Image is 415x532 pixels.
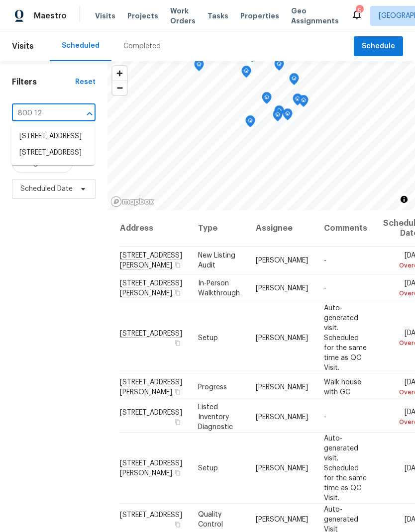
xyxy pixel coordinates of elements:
[198,464,218,471] span: Setup
[198,384,227,391] span: Progress
[362,40,395,53] span: Schedule
[316,210,375,247] th: Comments
[119,210,190,247] th: Address
[293,93,303,109] div: Map marker
[283,108,293,124] div: Map marker
[173,261,182,269] button: Copy Address
[324,285,326,292] span: -
[190,210,248,247] th: Type
[173,387,182,396] button: Copy Address
[34,11,67,21] span: Maestro
[324,435,367,501] span: Auto-generated visit. Scheduled for the same time as QC Visit.
[324,304,367,371] span: Auto-generated visit. Scheduled for the same time as QC Visit.
[11,128,95,145] li: [STREET_ADDRESS]
[324,257,326,264] span: -
[274,59,284,74] div: Map marker
[95,11,115,21] span: Visits
[354,36,403,57] button: Schedule
[198,511,223,528] span: Quality Control
[256,257,308,264] span: [PERSON_NAME]
[398,193,410,205] button: Toggle attribution
[299,95,309,110] div: Map marker
[241,66,251,81] div: Map marker
[170,6,196,26] span: Work Orders
[256,334,308,341] span: [PERSON_NAME]
[207,12,228,19] span: Tasks
[256,384,308,391] span: [PERSON_NAME]
[173,468,182,477] button: Copy Address
[262,92,272,107] div: Map marker
[291,6,339,26] span: Geo Assignments
[62,41,100,51] div: Scheduled
[198,334,218,341] span: Setup
[75,77,96,87] div: Reset
[248,210,316,247] th: Assignee
[173,417,182,426] button: Copy Address
[274,105,284,121] div: Map marker
[273,109,283,125] div: Map marker
[123,41,161,51] div: Completed
[11,145,95,161] li: [STREET_ADDRESS]
[120,409,182,416] span: [STREET_ADDRESS]
[256,516,308,523] span: [PERSON_NAME]
[289,73,299,89] div: Map marker
[112,81,127,95] button: Zoom out
[173,338,182,347] button: Copy Address
[256,285,308,292] span: [PERSON_NAME]
[120,511,182,518] span: [STREET_ADDRESS]
[256,413,308,420] span: [PERSON_NAME]
[12,106,68,121] input: Search for an address...
[112,66,127,81] button: Zoom in
[12,77,75,87] h1: Filters
[127,11,158,21] span: Projects
[12,35,34,57] span: Visits
[401,194,407,205] span: Toggle attribution
[112,81,127,95] span: Zoom out
[20,184,73,194] span: Scheduled Date
[83,107,97,121] button: Close
[198,252,235,269] span: New Listing Audit
[198,403,233,430] span: Listed Inventory Diagnostic
[324,379,361,396] span: Walk house with GC
[194,59,204,75] div: Map marker
[356,6,363,16] div: 5
[245,115,255,131] div: Map marker
[324,413,326,420] span: -
[173,288,182,297] button: Copy Address
[173,520,182,529] button: Copy Address
[110,196,154,207] a: Mapbox homepage
[198,280,240,297] span: In-Person Walkthrough
[240,11,279,21] span: Properties
[256,464,308,471] span: [PERSON_NAME]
